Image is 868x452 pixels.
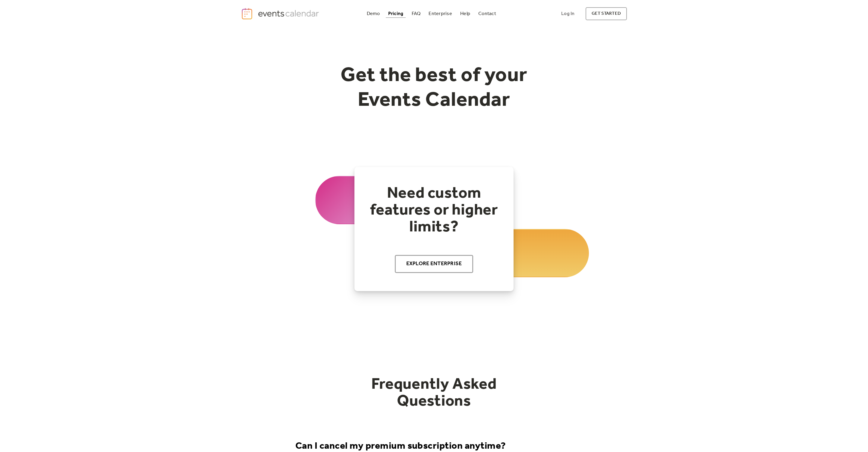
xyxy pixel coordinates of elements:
div: Enterprise [429,12,452,15]
h1: Get the best of your Events Calendar [318,64,550,113]
div: Can I cancel my premium subscription anytime? [295,441,506,452]
a: Explore Enterprise [395,255,473,273]
a: Demo [364,10,382,18]
a: Help [458,10,473,18]
div: FAQ [412,12,421,15]
div: Demo [367,12,380,15]
a: Pricing [386,10,406,18]
div: Pricing [388,12,404,15]
div: Contact [478,12,496,15]
h2: Need custom features or higher limits? [366,185,502,236]
a: FAQ [409,10,423,18]
h2: Frequently Asked Questions [350,376,518,410]
a: get started [586,7,627,20]
a: Log In [555,7,580,20]
div: Help [460,12,470,15]
a: Enterprise [426,10,454,18]
a: Contact [476,10,498,18]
